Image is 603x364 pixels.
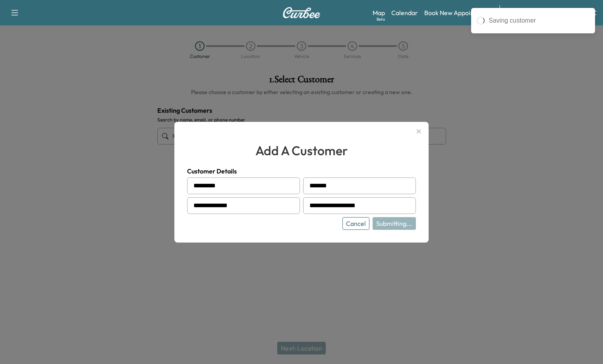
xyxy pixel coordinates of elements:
h4: Customer Details [187,166,416,176]
h2: add a customer [187,141,416,160]
a: Book New Appointment [424,8,491,17]
div: Saving customer [489,16,589,25]
img: Curbee Logo [282,7,321,18]
a: Calendar [391,8,418,17]
a: MapBeta [373,8,385,17]
div: Beta [377,16,385,22]
button: Cancel [342,217,369,230]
